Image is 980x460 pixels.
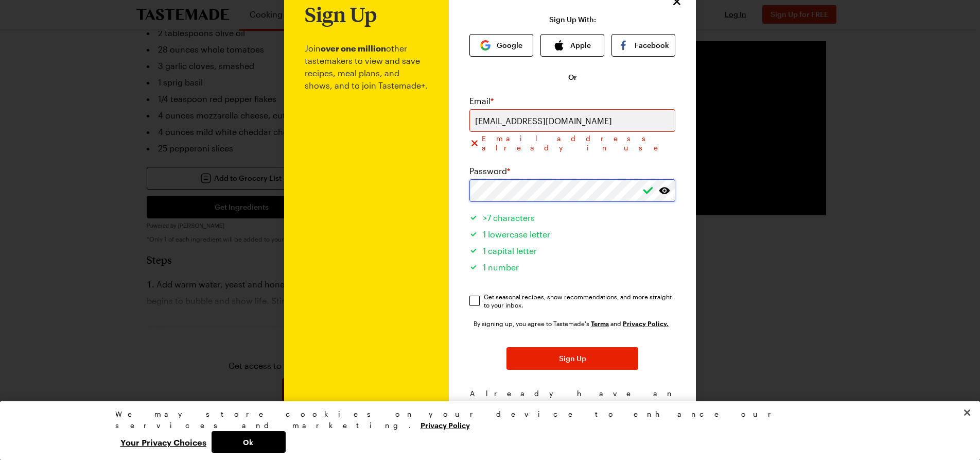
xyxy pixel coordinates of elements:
[115,431,212,453] button: Your Privacy Choices
[469,165,510,177] label: Password
[469,134,675,152] div: Email address already in use
[610,399,634,409] button: Log In!
[212,431,286,453] button: Ok
[470,389,675,408] span: Already have an account?
[421,420,470,430] a: More information about your privacy, opens in a new tab
[305,3,377,26] h1: Sign Up
[506,347,638,370] button: Sign Up
[540,34,604,57] button: Apple
[469,34,533,57] button: Google
[469,296,480,306] input: Get seasonal recipes, show recommendations, and more straight to your inbox.
[568,72,577,82] span: Or
[305,26,428,431] p: Join other tastemakers to view and save recipes, meal plans, and shows, and to join Tastemade+.
[559,353,586,364] span: Sign Up
[956,401,978,424] button: Close
[483,229,550,239] span: 1 lowercase letter
[115,408,856,453] div: Privacy
[483,213,535,223] span: >7 characters
[591,319,609,328] a: Tastemade Terms of Service
[623,319,669,328] a: Tastemade Privacy Policy
[611,34,675,57] button: Facebook
[474,318,671,329] div: By signing up, you agree to Tastemade's and
[549,15,596,24] p: Sign Up With:
[115,408,856,431] div: We may store cookies on your device to enhance our services and marketing.
[483,262,519,272] span: 1 number
[484,293,676,309] span: Get seasonal recipes, show recommendations, and more straight to your inbox.
[483,246,537,255] span: 1 capital letter
[469,95,494,107] label: Email
[321,43,386,53] b: over one million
